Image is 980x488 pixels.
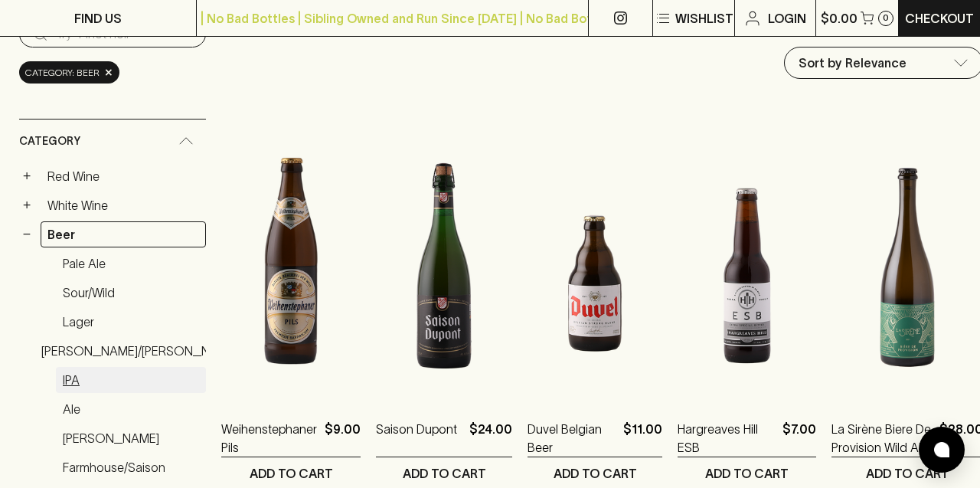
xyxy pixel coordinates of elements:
a: Ale [56,396,206,422]
button: + [19,198,34,213]
a: Saison Dupont [376,420,457,457]
a: Lager [56,309,206,335]
img: Saison Dupont [376,129,512,397]
a: IPA [56,367,206,393]
p: 0 [883,14,889,22]
span: Category [19,132,80,151]
a: Farmhouse/Saison [56,454,206,480]
a: Red Wine [41,163,206,189]
p: Wishlist [675,9,733,28]
p: ADD TO CART [403,464,486,483]
span: Category: beer [25,65,100,80]
p: $9.00 [325,420,361,457]
a: Hargreaves Hill ESB [678,420,776,457]
img: Weihenstephaner Pils [221,129,361,397]
a: Duvel Belgian Beer [528,420,617,457]
div: Category [19,120,206,163]
a: [PERSON_NAME]/[PERSON_NAME] [34,338,245,364]
p: Checkout [905,9,974,28]
img: Hargreaves Hill ESB [678,129,816,397]
a: [PERSON_NAME] [56,425,206,451]
p: Sort by Relevance [799,54,906,72]
img: bubble-icon [934,442,949,457]
p: ADD TO CART [866,464,949,483]
p: ADD TO CART [705,464,789,483]
p: Login [768,9,806,28]
span: × [104,64,113,80]
p: FIND US [74,9,122,28]
a: Pale Ale [56,251,206,277]
p: ADD TO CART [250,464,333,483]
a: Beer [41,221,206,247]
button: − [19,227,34,242]
p: $11.00 [623,420,662,457]
p: $0.00 [821,9,857,28]
a: Sour/Wild [56,280,206,306]
a: La Sirène Biere De Provision Wild Ale [831,420,933,457]
p: $7.00 [782,420,816,457]
img: Duvel Belgian Beer [528,129,662,397]
p: ADD TO CART [554,464,637,483]
button: + [19,169,34,184]
a: White Wine [41,192,206,218]
a: Weihenstephaner Pils [221,420,318,457]
p: $24.00 [469,420,512,457]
